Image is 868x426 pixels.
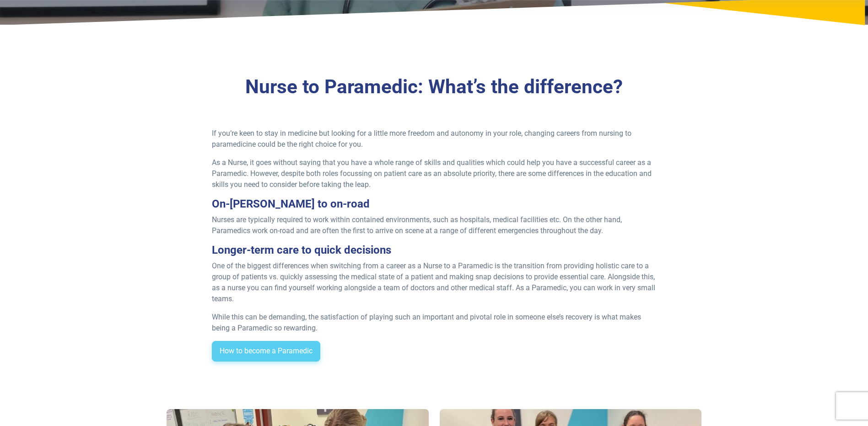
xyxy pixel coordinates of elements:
[212,312,656,334] p: While this can be demanding, the satisfaction of playing such an important and pivotal role in so...
[212,261,656,304] p: One of the biggest differences when switching from a career as a Nurse to a Paramedic is the tran...
[212,341,320,362] a: How to become a Paramedic
[212,129,631,149] span: If you’re keen to stay in medicine but looking for a little more freedom and autonomy in your rol...
[212,197,370,210] strong: On-[PERSON_NAME] to on-road
[212,214,656,236] p: Nurses are typically required to work within contained environments, such as hospitals, medical f...
[167,75,702,99] h3: Nurse to Paramedic: What’s the difference?
[212,244,391,256] strong: Longer-term care to quick decisions
[212,157,656,190] p: As a Nurse, it goes without saying that you have a whole range of skills and qualities which coul...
